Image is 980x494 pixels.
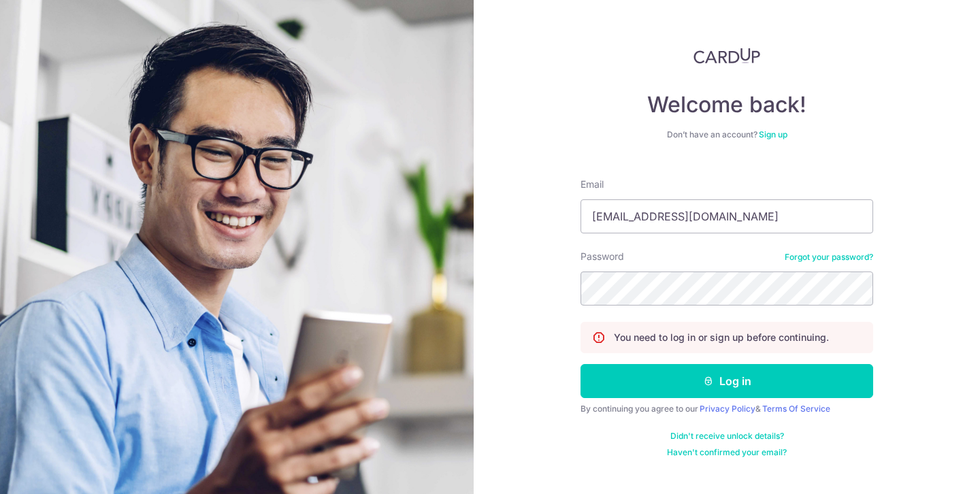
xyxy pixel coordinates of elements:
[581,91,873,118] h4: Welcome back!
[759,129,787,139] a: Sign up
[670,431,784,442] a: Didn't receive unlock details?
[581,129,873,140] div: Don’t have an account?
[581,364,873,398] button: Log in
[785,252,873,263] a: Forgot your password?
[581,404,873,414] div: By continuing you agree to our &
[581,199,873,233] input: Enter your Email
[762,404,830,414] a: Terms Of Service
[667,447,787,458] a: Haven't confirmed your email?
[581,178,604,191] label: Email
[581,250,624,263] label: Password
[614,331,829,344] p: You need to log in or sign up before continuing.
[700,404,755,414] a: Privacy Policy
[693,48,760,64] img: CardUp Logo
